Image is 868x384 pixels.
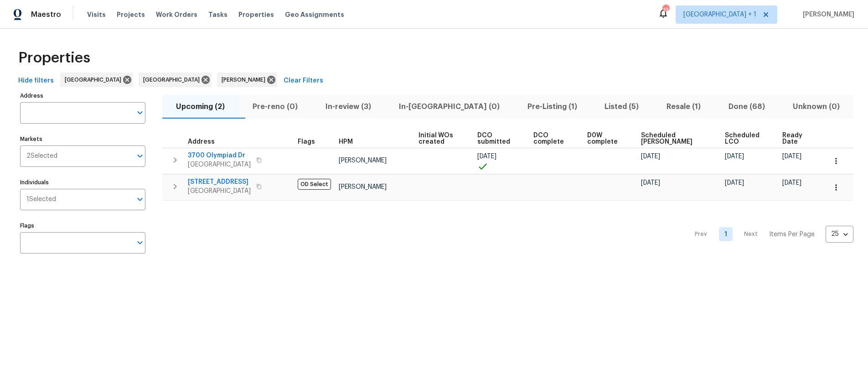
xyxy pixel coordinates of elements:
span: [PERSON_NAME] [339,184,387,190]
label: Individuals [20,180,145,185]
span: Geo Assignments [285,10,344,19]
span: [DATE] [725,153,744,160]
span: DCO complete [533,132,572,145]
button: Hide filters [15,73,57,89]
span: [DATE] [641,153,660,160]
span: Done (68) [720,100,773,113]
span: Pre-Listing (1) [519,100,585,113]
span: [GEOGRAPHIC_DATA] [143,75,203,84]
span: Tasks [208,11,227,18]
span: Properties [238,10,274,19]
a: Goto page 1 [719,227,733,241]
span: [DATE] [725,180,744,186]
span: Scheduled LCO [725,132,767,145]
span: Resale (1) [658,100,709,113]
span: Address [188,139,215,145]
nav: Pagination Navigation [686,206,853,263]
span: [DATE] [641,180,660,186]
span: [DATE] [782,180,801,186]
span: [DATE] [477,153,496,160]
span: Clear Filters [284,75,323,87]
label: Flags [20,223,145,228]
span: In-[GEOGRAPHIC_DATA] (0) [390,100,508,113]
span: DCO submitted [477,132,518,145]
span: Projects [117,10,145,19]
span: [PERSON_NAME] [799,10,854,19]
span: Initial WOs created [418,132,462,145]
span: Unknown (0) [784,100,848,113]
span: In-review (3) [317,100,380,113]
span: [GEOGRAPHIC_DATA] [188,187,251,196]
span: HPM [339,139,353,145]
span: Visits [87,10,106,19]
span: Hide filters [18,75,54,87]
button: Open [134,106,146,119]
span: Properties [18,53,90,62]
button: Open [134,236,146,249]
div: [GEOGRAPHIC_DATA] [60,73,133,87]
span: Work Orders [156,10,197,19]
span: Upcoming (2) [168,100,233,113]
label: Address [20,93,145,99]
span: Listed (5) [596,100,647,113]
span: D0W complete [587,132,625,145]
span: 3700 Olympiad Dr [188,151,251,160]
span: Maestro [31,10,61,19]
span: [DATE] [782,153,801,160]
span: [STREET_ADDRESS] [188,177,251,187]
div: [PERSON_NAME] [217,73,277,87]
div: 25 [826,222,853,246]
span: [GEOGRAPHIC_DATA] [65,75,125,84]
span: [GEOGRAPHIC_DATA] + 1 [683,10,756,19]
span: OD Select [298,179,331,190]
button: Open [134,150,146,162]
span: Flags [298,139,315,145]
span: 2 Selected [26,152,57,160]
span: [PERSON_NAME] [222,75,269,84]
p: Items Per Page [769,230,815,239]
span: Scheduled [PERSON_NAME] [641,132,710,145]
span: Ready Date [782,132,811,145]
span: [GEOGRAPHIC_DATA] [188,160,251,169]
label: Markets [20,136,145,142]
span: [PERSON_NAME] [339,157,387,164]
span: 1 Selected [26,196,56,203]
div: 19 [662,5,669,15]
button: Clear Filters [280,73,327,89]
span: Pre-reno (0) [244,100,306,113]
div: [GEOGRAPHIC_DATA] [139,73,212,87]
button: Open [134,193,146,206]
